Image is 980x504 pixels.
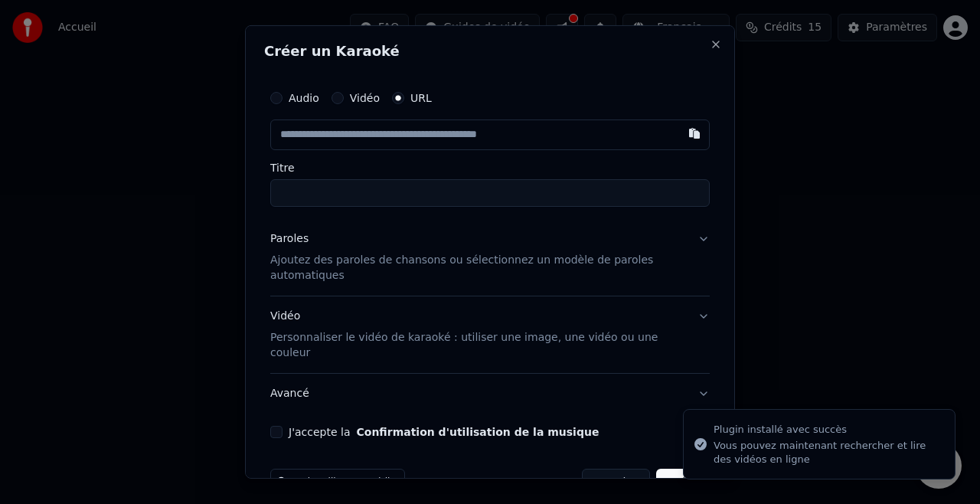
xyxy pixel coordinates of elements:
button: Avancé [270,374,710,414]
p: Personnaliser le vidéo de karaoké : utiliser une image, une vidéo ou une couleur [270,330,685,361]
label: Vidéo [350,93,380,103]
label: Audio [289,93,319,103]
div: Paroles [270,231,309,247]
button: Annuler [582,469,649,496]
label: J'accepte la [289,427,599,437]
div: Vidéo [270,309,685,361]
p: Ajoutez des paroles de chansons ou sélectionnez un modèle de paroles automatiques [270,253,685,283]
h2: Créer un Karaoké [264,44,716,58]
label: Titre [270,162,710,173]
button: ParolesAjoutez des paroles de chansons ou sélectionnez un modèle de paroles automatiques [270,219,710,296]
span: Cela utilisera 5 crédits [296,476,398,489]
button: VidéoPersonnaliser le vidéo de karaoké : utiliser une image, une vidéo ou une couleur [270,296,710,373]
button: J'accepte la [356,427,599,437]
button: Créer [656,469,710,496]
label: URL [410,93,432,103]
